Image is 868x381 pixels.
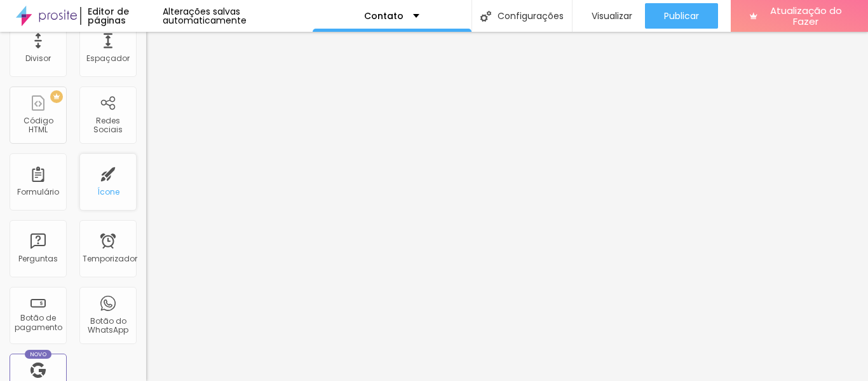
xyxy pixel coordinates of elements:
font: Publicar [664,10,699,22]
button: Visualizar [573,3,645,29]
font: Configurações [498,10,564,22]
font: Perguntas [18,253,58,264]
font: Temporizador [83,253,137,264]
font: Ícone [97,186,119,197]
font: Novo [30,350,47,358]
font: Botão do WhatsApp [88,315,128,335]
font: Formulário [17,186,59,197]
img: Ícone [480,11,491,22]
font: Atualização do Fazer [770,4,842,28]
font: Editor de páginas [88,5,129,27]
font: Visualizar [592,10,632,22]
font: Divisor [25,53,51,64]
font: Contato [364,10,403,22]
font: Código HTML [24,115,53,135]
font: Botão de pagamento [15,312,62,332]
font: Redes Sociais [93,115,123,135]
button: Publicar [645,3,718,29]
iframe: Editor [146,32,868,381]
font: Espaçador [86,53,130,64]
font: Alterações salvas automaticamente [163,5,247,27]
